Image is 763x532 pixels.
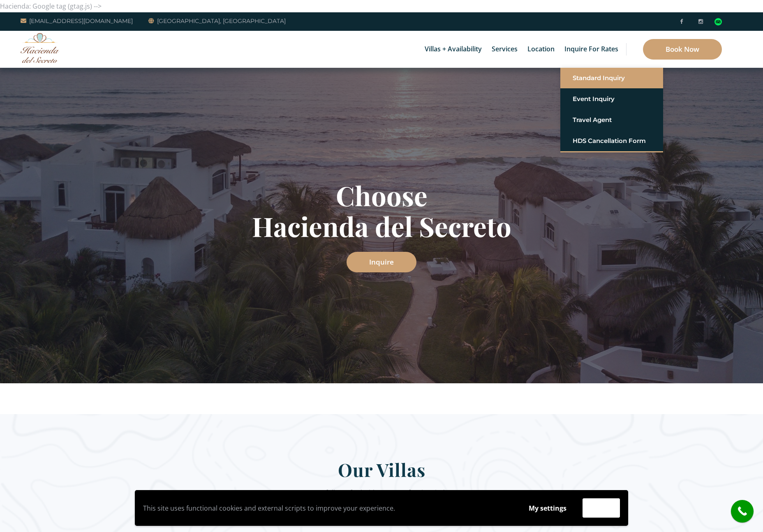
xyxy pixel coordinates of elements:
a: HDS Cancellation Form [573,134,651,148]
button: Accept [583,498,620,518]
div: artfully crafted with your comfort in mind. [141,486,622,510]
a: Location [523,31,559,68]
a: Inquire for Rates [560,31,622,68]
a: Villas + Availability [421,31,486,68]
img: Awesome Logo [21,33,60,63]
h1: Choose Hacienda del Secreto [141,180,622,242]
a: Event Inquiry [573,92,651,106]
a: call [731,500,754,523]
p: This site uses functional cookies and external scripts to improve your experience. [143,502,513,514]
div: Read traveler reviews on Tripadvisor [714,18,722,25]
a: Standard Inquiry [573,71,651,85]
button: My settings [521,499,574,518]
a: Travel Agent [573,113,651,127]
a: [EMAIL_ADDRESS][DOMAIN_NAME] [21,16,133,26]
img: Tripadvisor_logomark.svg [714,18,722,25]
a: Inquire [347,252,416,272]
a: [GEOGRAPHIC_DATA], [GEOGRAPHIC_DATA] [148,16,286,26]
h2: Our Villas [141,458,622,486]
a: Services [488,31,522,68]
i: call [733,502,751,520]
a: Book Now [643,39,722,60]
